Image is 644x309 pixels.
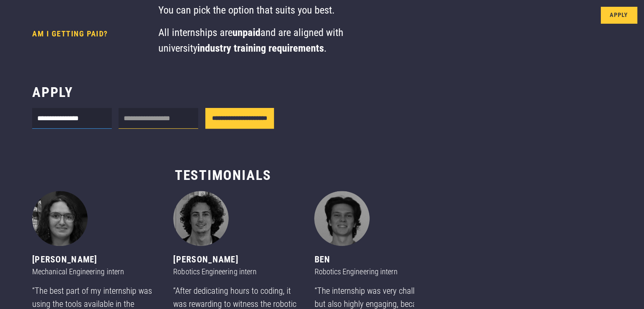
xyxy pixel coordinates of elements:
div: Robotics Engineering intern [173,266,301,278]
div: Robotics Engineering intern [314,266,442,278]
strong: unpaid [232,26,260,39]
div: Ben [314,253,442,266]
h4: AM I GETTING PAID? [32,29,151,52]
strong: industry training requirements [197,42,324,54]
form: Internship form [32,108,274,132]
div: All internships are and are aligned with university . [158,25,357,56]
div: [PERSON_NAME] [32,253,160,266]
img: Tina - Mechanical Engineering intern [32,191,88,246]
img: Ben - Robotics Engineering intern [314,191,370,246]
div: [PERSON_NAME] [173,253,301,266]
h3: Apply [32,84,73,101]
div: Mechanical Engineering intern [32,266,160,278]
a: Apply [601,7,637,24]
img: Jack - Robotics Engineering intern [173,191,229,246]
h3: Testimonials [32,167,414,184]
